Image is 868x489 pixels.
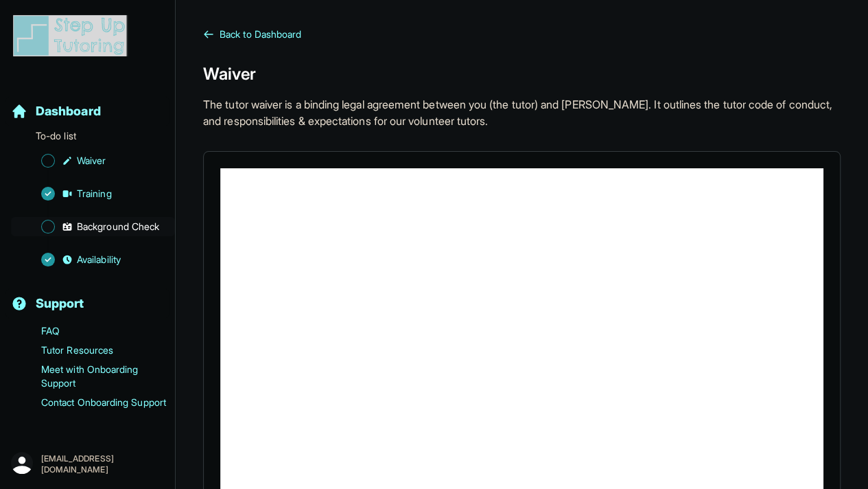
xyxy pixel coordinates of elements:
[77,154,106,168] span: Waiver
[77,220,159,234] span: Background Check
[41,453,164,475] p: [EMAIL_ADDRESS][DOMAIN_NAME]
[11,360,175,393] a: Meet with Onboarding Support
[203,63,841,85] h1: Waiver
[11,102,101,121] a: Dashboard
[11,151,175,170] a: Waiver
[203,96,841,129] p: The tutor waiver is a binding legal agreement between you (the tutor) and [PERSON_NAME]. It outli...
[11,321,175,341] a: FAQ
[36,294,84,313] span: Support
[5,129,169,148] p: To-do list
[11,393,175,412] a: Contact Onboarding Support
[77,187,112,201] span: Training
[11,452,164,477] button: [EMAIL_ADDRESS][DOMAIN_NAME]
[11,217,175,236] a: Background Check
[77,253,121,266] span: Availability
[11,341,175,360] a: Tutor Resources
[11,14,133,58] img: logo
[11,250,175,269] a: Availability
[36,102,101,121] span: Dashboard
[203,27,841,41] a: Back to Dashboard
[11,184,175,203] a: Training
[220,27,301,41] span: Back to Dashboard
[5,272,169,319] button: Support
[5,80,169,126] button: Dashboard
